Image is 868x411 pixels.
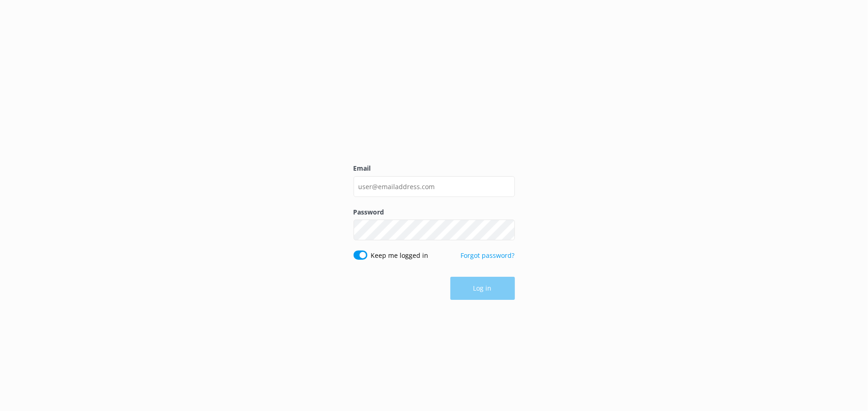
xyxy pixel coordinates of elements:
[371,250,429,261] label: Keep me logged in
[496,221,515,239] button: Show password
[354,163,515,173] label: Email
[461,251,515,260] a: Forgot password?
[354,176,515,197] input: user@emailaddress.com
[354,207,515,217] label: Password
